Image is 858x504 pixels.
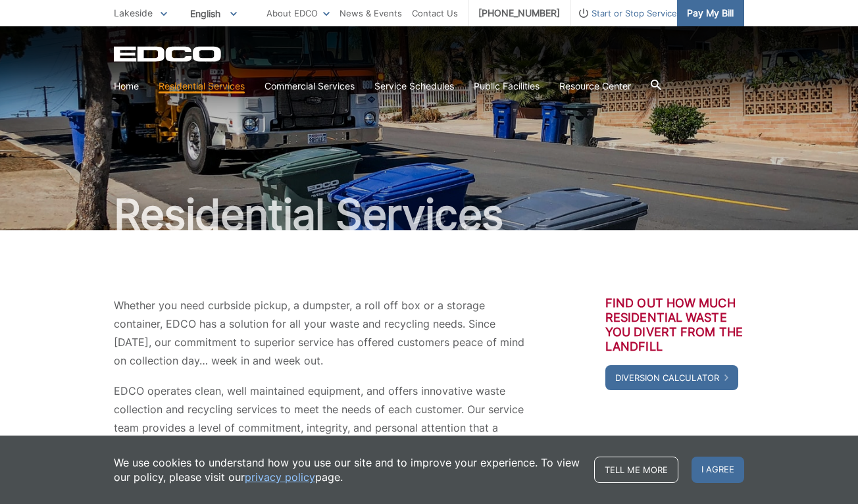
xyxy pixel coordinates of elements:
a: Tell me more [594,457,678,483]
a: EDCD logo. Return to the homepage. [114,46,223,62]
span: I agree [692,457,744,483]
a: privacy policy [245,470,315,484]
a: Resource Center [559,79,631,93]
span: English [180,3,247,24]
a: Diversion Calculator [605,365,738,390]
span: Pay My Bill [687,6,734,20]
a: Home [114,79,139,93]
p: We use cookies to understand how you use our site and to improve your experience. To view our pol... [114,455,581,484]
a: Public Facilities [474,79,540,93]
a: About EDCO [266,6,330,20]
h1: Residential Services [114,193,744,236]
p: EDCO operates clean, well maintained equipment, and offers innovative waste collection and recycl... [114,382,526,455]
a: Service Schedules [374,79,454,93]
p: Whether you need curbside pickup, a dumpster, a roll off box or a storage container, EDCO has a s... [114,296,526,370]
a: Contact Us [412,6,458,20]
a: News & Events [340,6,402,20]
span: Lakeside [114,7,153,18]
h3: Find out how much residential waste you divert from the landfill [605,296,744,354]
a: Residential Services [159,79,245,93]
a: Commercial Services [265,79,355,93]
